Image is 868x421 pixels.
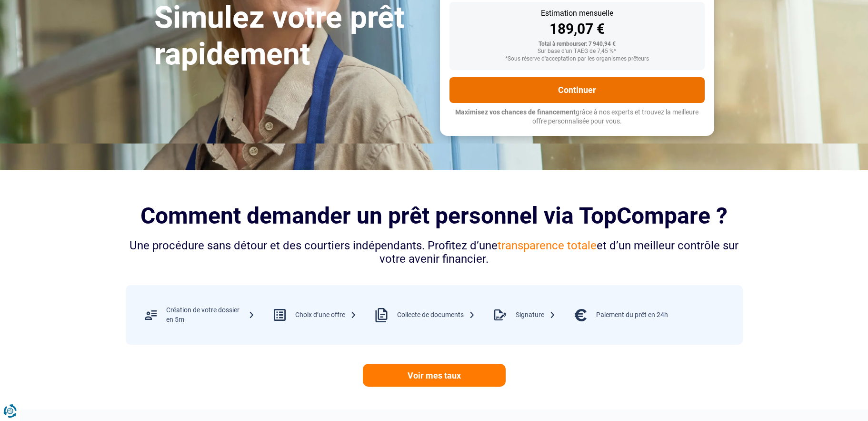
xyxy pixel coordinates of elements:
[397,310,475,320] div: Collecte de documents
[596,310,668,320] div: Paiement du prêt en 24h
[457,22,697,36] div: 189,07 €
[295,310,357,320] div: Choix d’une offre
[516,310,556,320] div: Signature
[363,364,506,387] a: Voir mes taux
[449,77,705,103] button: Continuer
[166,306,255,324] div: Création de votre dossier en 5m
[455,108,576,116] span: Maximisez vos chances de financement
[498,239,597,252] span: transparence totale
[457,56,697,62] div: *Sous réserve d'acceptation par les organismes prêteurs
[457,41,697,48] div: Total à rembourser: 7 940,94 €
[457,48,697,55] div: Sur base d'un TAEG de 7,45 %*
[449,108,705,126] p: grâce à nos experts et trouvez la meilleure offre personnalisée pour vous.
[126,239,743,267] div: Une procédure sans détour et des courtiers indépendants. Profitez d’une et d’un meilleur contrôle...
[457,10,697,17] div: Estimation mensuelle
[126,203,743,229] h2: Comment demander un prêt personnel via TopCompare ?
